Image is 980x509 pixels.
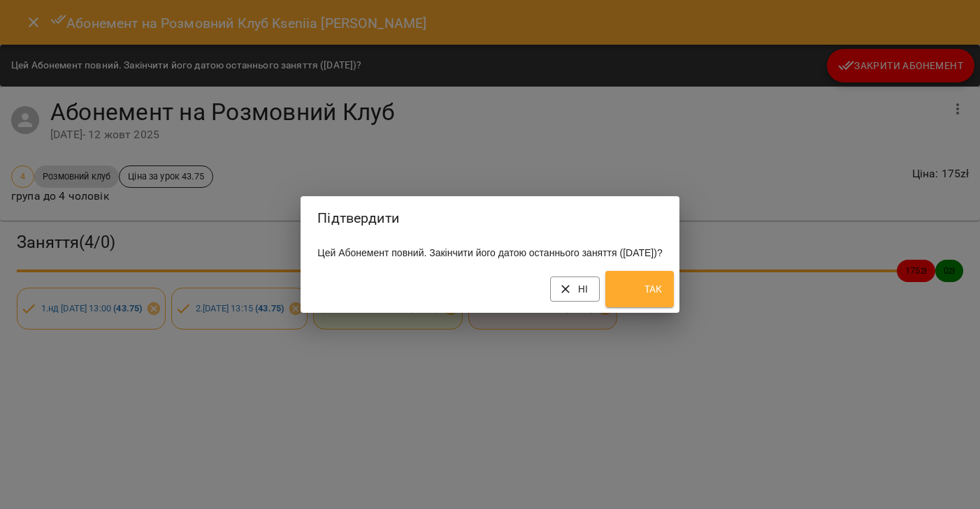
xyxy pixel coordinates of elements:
h2: Підтвердити [317,207,662,229]
div: Цей Абонемент повний. Закінчити його датою останнього заняття ([DATE])? [301,240,679,265]
button: Ні [550,276,600,302]
button: Так [605,271,674,307]
span: Так [617,275,663,303]
span: Ні [561,281,589,297]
